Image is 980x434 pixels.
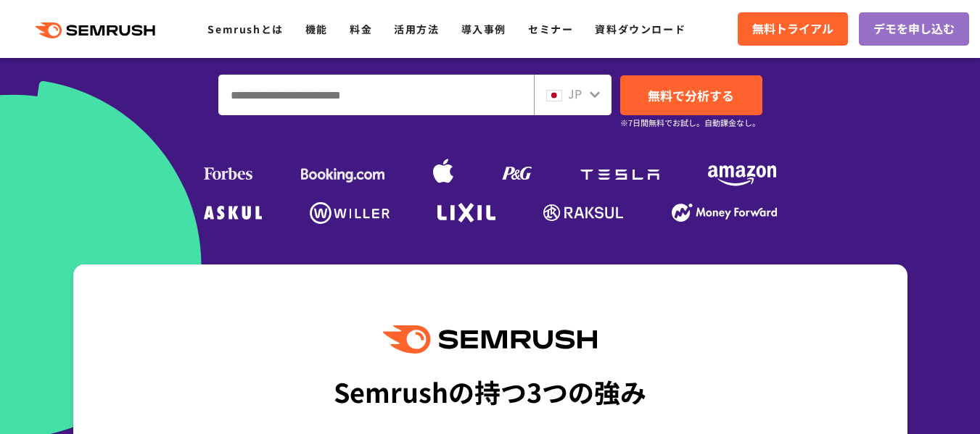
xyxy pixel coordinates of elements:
a: 機能 [305,22,328,36]
a: セミナー [528,22,573,36]
div: Semrushの持つ3つの強み [334,364,646,418]
a: 活用方法 [394,22,439,36]
a: Semrushとは [207,22,283,36]
input: ドメイン、キーワードまたはURLを入力してください [219,75,533,114]
small: ※7日間無料でお試し。自動課金なし。 [620,116,760,130]
span: 無料トライアル [752,20,833,38]
a: 料金 [350,22,372,36]
span: JP [568,85,582,102]
a: 無料トライアル [738,12,848,46]
img: Semrush [383,325,596,354]
a: 無料で分析する [620,75,762,115]
span: 無料で分析する [648,86,734,104]
span: デモを申し込む [873,20,955,38]
a: 導入事例 [461,22,506,36]
a: 資料ダウンロード [595,22,685,36]
a: デモを申し込む [859,12,969,46]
